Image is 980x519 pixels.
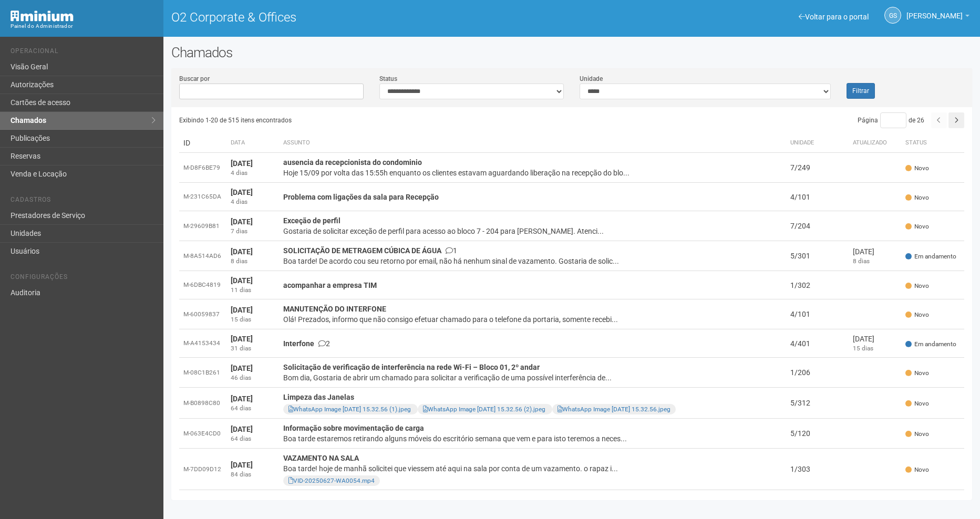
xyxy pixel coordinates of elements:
[905,340,956,349] span: Em andamento
[786,388,849,419] td: 5/312
[231,315,275,324] div: 15 dias
[179,153,226,183] td: M-D8F6BE79
[283,463,782,474] div: Boa tarde! hoje de manhã solicitei que viessem até aqui na sala por conta de um vazamento. o rapa...
[231,434,275,443] div: 64 dias
[11,47,156,58] li: Operacional
[179,271,226,299] td: M-6DBC4819
[283,193,439,201] strong: Problema com ligações da sala para Recepção
[283,393,354,401] strong: Limpeza das Janelas
[171,45,972,60] h2: Chamados
[283,305,386,313] strong: MANUTENÇÃO DO INTERFONE
[231,470,275,479] div: 84 dias
[231,344,275,353] div: 31 dias
[179,388,226,419] td: M-B0898C80
[231,306,253,314] strong: [DATE]
[786,419,849,449] td: 5/120
[231,404,275,413] div: 64 dias
[231,461,253,469] strong: [DATE]
[11,11,74,22] img: Minium
[11,22,156,31] div: Painel do Administrador
[179,112,572,128] div: Exibindo 1-20 de 515 itens encontrados
[786,153,849,183] td: 7/249
[231,364,253,372] strong: [DATE]
[231,257,275,266] div: 8 dias
[283,314,782,325] div: Olá! Prezados, informo que não consigo efetuar chamado para o telefone da portaria, somente receb...
[231,198,275,206] div: 4 dias
[171,11,564,24] h1: O2 Corporate & Offices
[786,241,849,271] td: 5/301
[906,13,969,22] a: [PERSON_NAME]
[799,13,869,21] a: Voltar para o portal
[288,477,375,484] a: VID-20250627-WA0054.mp4
[901,133,964,153] th: Status
[849,133,901,153] th: Atualizado
[853,257,870,265] span: 8 dias
[786,299,849,329] td: 4/101
[786,271,849,299] td: 1/302
[283,256,782,266] div: Boa tarde! De acordo cou seu retorno por email, não há nenhum sinal de vazamento. Gostaria de sol...
[179,74,210,84] label: Buscar por
[853,345,873,352] span: 15 dias
[283,372,782,383] div: Bom dia, Gostaria de abrir um chamado para solicitar a verificação de uma possível interferência ...
[231,373,275,382] div: 46 dias
[905,193,929,202] span: Novo
[231,247,253,256] strong: [DATE]
[288,406,411,413] a: WhatsApp Image [DATE] 15.32.56 (1).jpeg
[905,430,929,439] span: Novo
[786,133,849,153] th: Unidade
[11,196,156,207] li: Cadastros
[231,425,253,433] strong: [DATE]
[847,83,875,99] button: Filtrar
[226,133,279,153] th: Data
[905,310,929,319] span: Novo
[905,399,929,408] span: Novo
[231,227,275,236] div: 7 dias
[786,449,849,490] td: 1/303
[786,211,849,241] td: 7/204
[905,465,929,474] span: Novo
[905,252,956,261] span: Em andamento
[558,406,670,413] a: WhatsApp Image [DATE] 15.32.56.jpeg
[853,246,897,257] div: [DATE]
[905,282,929,290] span: Novo
[786,329,849,358] td: 4/401
[905,369,929,378] span: Novo
[179,419,226,449] td: M-063E4CD0
[858,117,924,124] span: Página de 26
[283,424,424,432] strong: Informação sobre movimentação de carga
[283,246,441,255] strong: SOLICITAÇÃO DE METRAGEM CÚBICA DE ÁGUA
[179,449,226,490] td: M-7DD09D12
[179,211,226,241] td: M-29609B81
[231,395,253,403] strong: [DATE]
[283,168,782,178] div: Hoje 15/09 por volta das 15:55h enquanto os clientes estavam aguardando liberação na recepção do ...
[179,299,226,329] td: M-60059837
[884,7,901,24] a: GS
[283,281,377,289] strong: acompanhar a empresa TIM
[786,183,849,211] td: 4/101
[279,133,786,153] th: Assunto
[283,454,359,462] strong: VAZAMENTO NA SALA
[853,334,897,344] div: [DATE]
[179,329,226,358] td: M-A4153434
[179,133,226,153] td: ID
[283,216,341,225] strong: Exceção de perfil
[231,217,253,226] strong: [DATE]
[283,158,422,167] strong: ausencia da recepcionista do condominio
[786,358,849,388] td: 1/206
[318,339,330,348] span: 2
[231,276,253,285] strong: [DATE]
[906,2,963,20] span: Gabriela Souza
[283,433,782,444] div: Boa tarde estaremos retirando alguns móveis do escritório semana que vem e para isto teremos a ne...
[580,74,603,84] label: Unidade
[423,406,545,413] a: WhatsApp Image [DATE] 15.32.56 (2).jpeg
[179,183,226,211] td: M-231C65DA
[379,74,397,84] label: Status
[231,286,275,295] div: 11 dias
[231,159,253,168] strong: [DATE]
[231,169,275,178] div: 4 dias
[905,222,929,231] span: Novo
[11,273,156,284] li: Configurações
[231,335,253,343] strong: [DATE]
[231,188,253,196] strong: [DATE]
[283,339,314,348] strong: Interfone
